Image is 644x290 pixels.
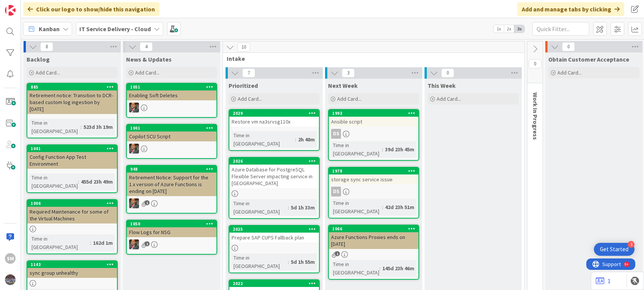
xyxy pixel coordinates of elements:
div: 885 [31,84,117,90]
span: : [379,264,380,273]
div: 1978 [329,168,418,174]
div: 1050 [127,220,216,227]
span: : [288,258,289,266]
a: 885Retirement notice: Transition to DCR-based custom log ingestion by [DATE]Time in [GEOGRAPHIC_D... [27,83,118,138]
div: sync group unhealthy [27,268,117,278]
span: Add Card... [437,95,461,102]
div: 2026 [233,158,319,164]
div: Time in [GEOGRAPHIC_DATA] [331,260,379,277]
div: Time in [GEOGRAPHIC_DATA] [331,199,382,216]
span: 7 [242,68,255,78]
div: 885Retirement notice: Transition to DCR-based custom log ingestion by [DATE] [27,84,117,114]
span: 2x [504,25,514,33]
b: IT Service Delivery - Cloud [79,25,151,33]
div: 523d 3h 19m [82,123,115,131]
div: 1001 [130,125,216,131]
div: 39d 23h 45m [383,145,416,154]
div: 1993 [329,110,418,117]
div: 2026 [229,158,319,165]
div: 3 [628,241,635,248]
input: Quick Filter... [532,22,589,36]
img: DP [129,239,139,249]
div: DP [127,198,216,208]
span: Intake [227,55,515,62]
span: : [80,123,82,131]
div: Time in [GEOGRAPHIC_DATA] [30,119,80,135]
div: DS [329,129,418,139]
div: DS [331,129,341,139]
div: Open Get Started checklist, remaining modules: 3 [594,243,635,256]
div: Azure Database for PostgreSQL Flexible Server impacting service in [GEOGRAPHIC_DATA] [229,165,319,188]
div: DP [127,103,216,113]
div: 2025 [233,227,319,232]
a: 1993Ansible scriptDSTime in [GEOGRAPHIC_DATA]:39d 23h 45m [328,109,419,161]
div: DP [127,239,216,249]
div: 1051 [130,84,216,90]
a: 2026Azure Database for PostgreSQL Flexible Server impacting service in [GEOGRAPHIC_DATA]Time in [... [229,157,320,219]
span: This Week [428,82,456,89]
span: Support [16,1,35,10]
div: Enabling Soft Deletes [127,90,216,100]
div: 455d 23h 49m [79,177,115,186]
div: Time in [GEOGRAPHIC_DATA] [331,141,382,158]
a: 1006Required Maintenance for some of the Virtual MachinesTime in [GEOGRAPHIC_DATA]:162d 1m [27,199,118,254]
span: 0 [562,42,575,51]
a: 1050Flow Logs for NSGDP [126,220,217,255]
div: Config Function App Test Environment [27,152,117,169]
div: 1051 [127,84,216,90]
span: 10 [237,43,250,52]
div: 1041 [27,145,117,152]
div: 948 [127,166,216,173]
div: Prepare SAP CUPS Fallback plan [229,233,319,242]
div: 2026Azure Database for PostgreSQL Flexible Server impacting service in [GEOGRAPHIC_DATA] [229,158,319,188]
span: 1 [145,241,150,246]
div: Add and manage tabs by clicking [517,2,624,16]
a: 2029Restore vm na3srvsg110xTime in [GEOGRAPHIC_DATA]:2h 48m [229,109,320,151]
div: Required Maintenance for some of the Virtual Machines [27,207,117,223]
img: Visit kanbanzone.com [5,5,16,16]
div: 5d 1h 55m [289,258,317,266]
div: Restore vm na3srvsg110x [229,117,319,127]
div: 1006 [31,201,117,206]
div: DS [331,187,341,197]
div: 2022 [229,280,319,287]
div: 1006Required Maintenance for some of the Virtual Machines [27,200,117,223]
div: 1143 [27,261,117,268]
div: 1041Config Function App Test Environment [27,145,117,169]
span: Backlog [27,55,50,63]
div: 2029Restore vm na3srvsg110x [229,110,319,127]
span: 3x [514,25,524,33]
div: 1050 [130,221,216,227]
span: : [90,239,91,247]
div: 1006 [27,200,117,207]
div: 42d 23h 51m [383,203,416,211]
span: : [78,177,79,186]
span: 3 [342,68,355,78]
div: 9+ [38,3,42,9]
div: Flow Logs for NSG [127,227,216,237]
div: DS [329,187,418,197]
a: 948Retirement Notice: Support for the 1.x version of Azure Functions is ending on [DATE]DP [126,165,217,214]
span: : [288,203,289,212]
div: Click our logo to show/hide this navigation [23,2,159,16]
a: 1001Copilot SCU ScriptDP [126,124,217,159]
div: 1066 [332,226,418,231]
div: 948 [130,166,216,172]
div: Azure Functions Proxies ends on [DATE] [329,232,418,249]
div: 1050Flow Logs for NSG [127,220,216,237]
div: Retirement Notice: Support for the 1.x version of Azure Functions is ending on [DATE] [127,173,216,196]
span: 8 [40,42,53,51]
span: 1 [145,200,150,205]
div: 145d 23h 46m [380,264,416,273]
div: 1978 [332,168,418,174]
div: 1051Enabling Soft Deletes [127,84,216,100]
div: Time in [GEOGRAPHIC_DATA] [232,254,288,270]
div: 2025 [229,226,319,233]
a: 2025Prepare SAP CUPS Fallback planTime in [GEOGRAPHIC_DATA]:5d 1h 55m [229,225,320,273]
div: DP [127,144,216,154]
span: 1x [494,25,504,33]
div: storage sync service issue [329,174,418,184]
a: 1978storage sync service issueDSTime in [GEOGRAPHIC_DATA]:42d 23h 51m [328,167,419,219]
span: 0 [529,59,541,68]
div: 162d 1m [91,239,115,247]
